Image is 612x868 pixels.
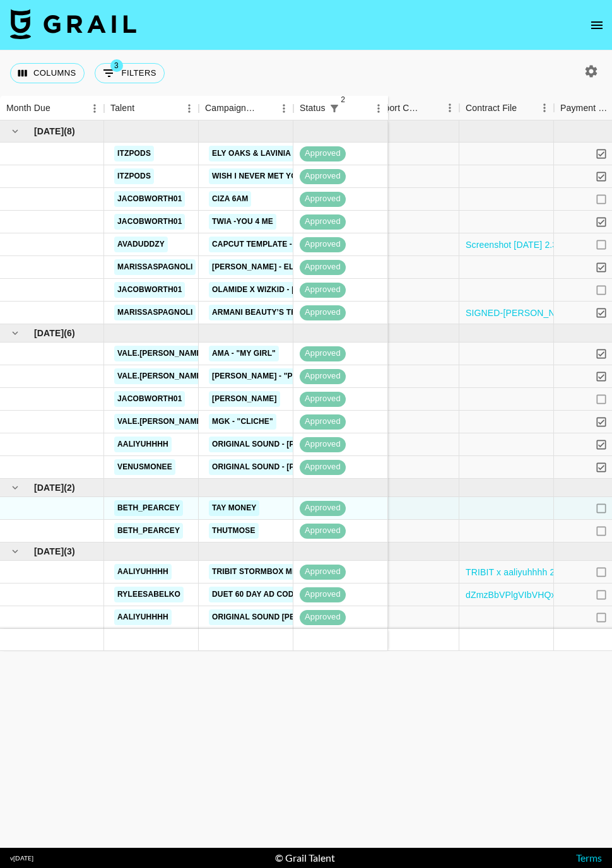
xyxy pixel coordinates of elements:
div: v [DATE] [10,854,33,862]
a: itzpods [114,168,154,184]
button: Menu [369,99,388,118]
span: 2 [337,93,350,106]
button: Sort [257,100,274,117]
span: [DATE] [34,327,64,339]
span: approved [300,589,346,601]
a: Olamide x Wizkid - [PERSON_NAME]! [209,282,362,298]
span: approved [300,525,346,537]
a: aaliyuhhhh [114,437,172,452]
span: approved [300,438,346,450]
span: [DATE] [34,125,64,138]
button: Select columns [10,63,85,83]
button: Sort [50,100,68,117]
a: Thutmose [209,523,259,539]
button: Menu [180,99,199,118]
button: hide children [6,122,24,140]
a: original sound - [PERSON_NAME] [209,459,355,475]
a: jacobworth01 [114,391,185,407]
a: [PERSON_NAME] [209,391,280,407]
a: Wish I Never Met you [209,168,305,184]
a: aaliyuhhhh [114,564,172,580]
button: hide children [6,324,24,342]
span: approved [300,461,346,473]
a: Terms [576,852,602,864]
img: Grail Talent [10,9,136,39]
a: vale.[PERSON_NAME] [114,414,208,430]
a: CapCut Template - May [209,237,314,252]
div: Uniport Contact Email [365,96,459,120]
button: Menu [535,98,554,117]
span: approved [300,370,346,382]
a: TRIBIT x aaliyuhhhh 2.pdf [466,566,570,578]
a: Ely Oaks & LAVINIA - Borderline [209,146,352,161]
a: original sound [PERSON_NAME] [209,609,350,625]
a: vale.[PERSON_NAME] [114,346,208,361]
span: ( 2 ) [64,481,75,494]
span: approved [300,348,346,360]
a: aaliyuhhhh [114,609,172,625]
a: jacobworth01 [114,191,185,207]
span: approved [300,238,346,250]
div: Talent [110,96,134,120]
button: Show filters [326,100,343,117]
div: Status [293,96,388,120]
a: itzpods [114,146,154,161]
div: Uniport Contact Email [371,96,423,120]
button: Sort [423,99,440,117]
a: MGK - "Cliche" [209,414,276,430]
span: approved [300,307,346,319]
a: Tay Money [209,500,259,516]
div: Contract File [466,96,517,120]
a: Armani Beauty’s Trend Program [209,305,358,320]
button: Sort [134,100,152,117]
a: ciza 6am [209,191,251,207]
a: [PERSON_NAME] - Elle Cover Campaign [209,259,380,275]
button: Menu [85,99,104,118]
div: Month Due [6,96,50,120]
a: Screenshot [DATE] 2.39.54 PM.png [466,238,607,251]
a: original sound - [PERSON_NAME] [209,437,355,452]
a: Ama - "My Girl" [209,346,279,361]
span: approved [300,216,346,228]
span: approved [300,416,346,428]
button: hide children [6,542,24,560]
a: [PERSON_NAME] - "Pick Up The Phone" [209,368,373,384]
a: vale.[PERSON_NAME] [114,368,208,384]
a: jacobworth01 [114,282,185,298]
span: ( 6 ) [64,327,75,339]
a: jacobworth01 [114,214,185,230]
div: Campaign (Type) [205,96,257,120]
a: marissaspagnoli [114,305,196,320]
span: ( 8 ) [64,125,75,138]
span: approved [300,393,346,405]
span: approved [300,193,346,205]
a: Duet 60 Day Ad Code [209,587,302,602]
a: Tribit StormBox Mini+ Fun Music Tour [209,564,379,580]
span: [DATE] [34,545,64,558]
span: approved [300,148,346,160]
div: Campaign (Type) [199,96,293,120]
span: approved [300,502,346,514]
a: venusmonee [114,459,175,475]
a: avaduddzy [114,237,168,252]
span: approved [300,566,346,578]
button: hide children [6,479,24,496]
span: 3 [110,59,123,72]
button: Sort [517,99,534,117]
a: marissaspagnoli [114,259,196,275]
span: approved [300,284,346,296]
span: approved [300,611,346,623]
span: approved [300,170,346,182]
div: Contract File [459,96,554,120]
div: 2 active filters [326,100,343,117]
button: Menu [440,98,459,117]
span: approved [300,261,346,273]
span: [DATE] [34,481,64,494]
div: Status [300,96,326,120]
button: Menu [274,99,293,118]
span: ( 3 ) [64,545,75,558]
a: beth_pearcey [114,523,183,539]
button: Show filters [95,63,165,83]
button: Sort [343,100,361,117]
a: beth_pearcey [114,500,183,516]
